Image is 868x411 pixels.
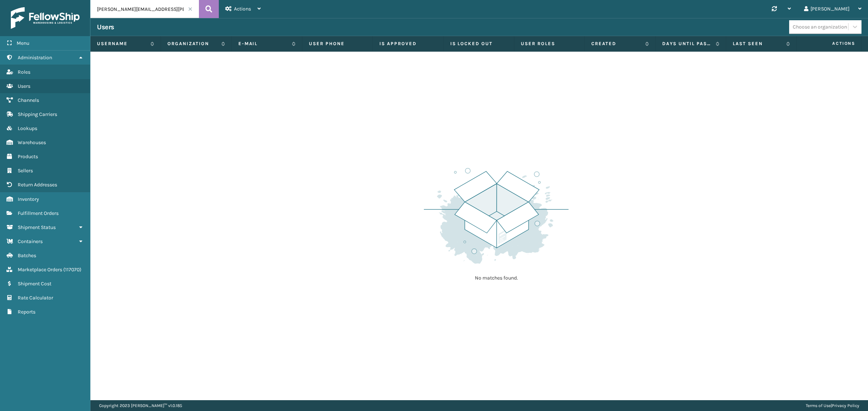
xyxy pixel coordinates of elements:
span: Actions [799,38,860,49]
span: Products [18,153,38,160]
span: Rate Calculator [18,295,53,301]
span: Lookups [18,125,37,131]
label: Is Approved [379,40,437,47]
label: Username [97,40,147,47]
span: Sellers [18,168,33,174]
span: Warehouses [18,139,46,146]
span: Marketplace Orders [18,267,62,273]
a: Privacy Policy [832,403,859,408]
span: Batches [18,252,36,259]
img: logo [11,7,80,29]
h3: Users [97,23,114,31]
span: Roles [18,69,30,75]
span: Containers [18,238,43,245]
span: Reports [18,309,35,315]
label: User Roles [521,40,578,47]
label: Created [591,40,641,47]
label: E-mail [238,40,288,47]
div: | [806,400,859,411]
span: ( 117070 ) [63,267,81,273]
span: Users [18,83,30,89]
label: Is Locked Out [450,40,507,47]
p: Copyright 2023 [PERSON_NAME]™ v 1.0.185 [99,400,182,411]
span: Actions [234,6,251,12]
span: Inventory [18,196,39,202]
span: Shipping Carriers [18,111,57,117]
label: Days until password expires [662,40,712,47]
span: Menu [17,40,29,46]
span: Fulfillment Orders [18,210,59,216]
span: Shipment Cost [18,281,51,287]
label: User phone [309,40,366,47]
span: Administration [18,55,52,61]
a: Terms of Use [806,403,831,408]
span: Shipment Status [18,224,56,230]
label: Last Seen [733,40,783,47]
div: Choose an organization [793,23,847,31]
span: Channels [18,97,39,103]
label: Organization [167,40,217,47]
span: Return Addresses [18,182,57,188]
